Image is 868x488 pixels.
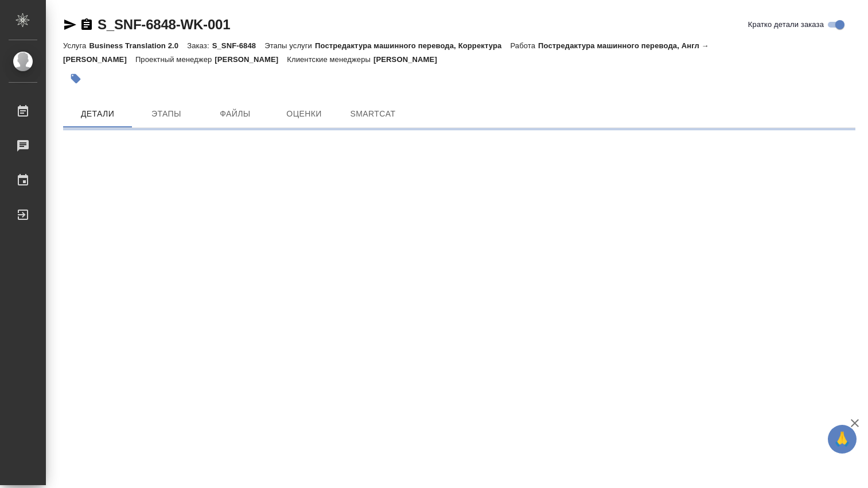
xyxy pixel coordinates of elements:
[832,427,852,451] span: 🙏
[264,41,315,50] p: Этапы услуги
[828,425,857,454] button: 🙏
[287,55,373,64] p: Клиентские менеджеры
[510,41,538,50] p: Работа
[135,55,215,64] p: Проектный менеджер
[70,107,125,121] span: Детали
[748,19,824,30] span: Кратко детали заказа
[373,55,446,64] p: [PERSON_NAME]
[63,18,77,32] button: Скопировать ссылку для ЯМессенджера
[139,107,194,121] span: Этапы
[63,41,89,50] p: Услуга
[277,107,332,121] span: Оценки
[315,41,510,50] p: Постредактура машинного перевода, Корректура
[212,41,265,50] p: S_SNF-6848
[215,55,287,64] p: [PERSON_NAME]
[89,41,187,50] p: Business Translation 2.0
[345,107,400,121] span: SmartCat
[80,18,94,32] button: Скопировать ссылку
[63,66,88,91] button: Добавить тэг
[208,107,263,121] span: Файлы
[187,41,212,50] p: Заказ:
[98,17,230,32] a: S_SNF-6848-WK-001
